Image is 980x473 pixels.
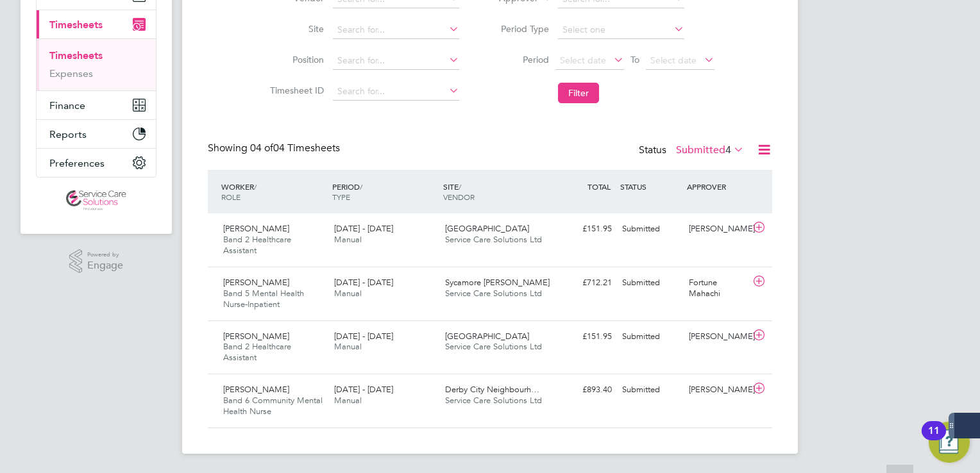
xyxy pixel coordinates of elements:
input: Search for... [333,52,459,70]
button: Open Resource Center, 11 new notifications [929,422,970,463]
input: Search for... [333,21,459,39]
input: Select one [558,21,684,39]
span: / [360,181,362,192]
span: Service Care Solutions Ltd [445,341,542,352]
label: Timesheet ID [266,85,324,96]
span: / [254,181,257,192]
span: TYPE [332,192,350,202]
button: Preferences [37,149,156,177]
div: Fortune Mahachi [684,272,750,304]
div: Submitted [617,219,684,240]
div: STATUS [617,175,684,198]
a: Timesheets [49,49,103,62]
div: WORKER [218,175,329,208]
span: Powered by [87,249,123,260]
span: Select date [650,54,697,66]
span: Manual [334,288,362,299]
a: Powered byEngage [69,249,124,274]
div: £893.40 [550,379,617,401]
span: Band 5 Mental Health Nurse-Inpatient [223,288,304,310]
span: 04 Timesheets [250,142,340,154]
span: 04 of [250,142,273,154]
span: Preferences [49,157,105,169]
span: Select date [560,54,606,66]
div: £151.95 [550,219,617,240]
label: Site [266,23,324,35]
a: Expenses [49,67,93,79]
span: Service Care Solutions Ltd [445,395,542,406]
span: Sycamore [PERSON_NAME] [445,277,550,288]
span: Band 2 Healthcare Assistant [223,341,291,363]
span: Band 2 Healthcare Assistant [223,234,291,256]
span: [PERSON_NAME] [223,223,289,234]
span: Service Care Solutions Ltd [445,288,542,299]
span: TOTAL [587,181,611,192]
label: Position [266,54,324,65]
div: PERIOD [329,175,440,208]
div: Status [639,142,747,160]
span: ROLE [221,192,241,202]
span: Reports [49,128,87,140]
span: Timesheets [49,19,103,31]
span: 4 [725,144,731,156]
span: [GEOGRAPHIC_DATA] [445,223,529,234]
span: VENDOR [443,192,475,202]
span: To [627,51,643,68]
button: Filter [558,83,599,103]
span: [DATE] - [DATE] [334,331,393,342]
div: Submitted [617,272,684,294]
span: Band 6 Community Mental Health Nurse [223,395,323,417]
span: Engage [87,260,123,271]
div: [PERSON_NAME] [684,326,750,347]
label: Period Type [491,23,549,35]
span: Service Care Solutions Ltd [445,234,542,245]
img: servicecare-logo-retina.png [66,190,126,211]
span: [DATE] - [DATE] [334,277,393,288]
div: £151.95 [550,326,617,347]
span: / [459,181,461,192]
span: Manual [334,234,362,245]
span: Derby City Neighbourh… [445,384,539,395]
span: [DATE] - [DATE] [334,223,393,234]
div: APPROVER [684,175,750,198]
span: Manual [334,341,362,352]
label: Period [491,54,549,65]
span: [GEOGRAPHIC_DATA] [445,331,529,342]
span: [PERSON_NAME] [223,277,289,288]
button: Finance [37,91,156,119]
div: £712.21 [550,272,617,294]
span: Manual [334,395,362,406]
span: [PERSON_NAME] [223,331,289,342]
span: Finance [49,99,85,112]
div: Submitted [617,326,684,347]
span: [DATE] - [DATE] [334,384,393,395]
div: [PERSON_NAME] [684,219,750,240]
div: [PERSON_NAME] [684,379,750,401]
div: SITE [440,175,551,208]
div: 11 [928,431,940,447]
label: Submitted [676,144,744,156]
div: Submitted [617,379,684,401]
div: Showing [208,142,342,155]
button: Timesheets [37,10,156,38]
button: Reports [37,120,156,148]
input: Search for... [333,83,459,101]
a: Go to home page [36,190,156,211]
span: [PERSON_NAME] [223,384,289,395]
div: Timesheets [37,38,156,90]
